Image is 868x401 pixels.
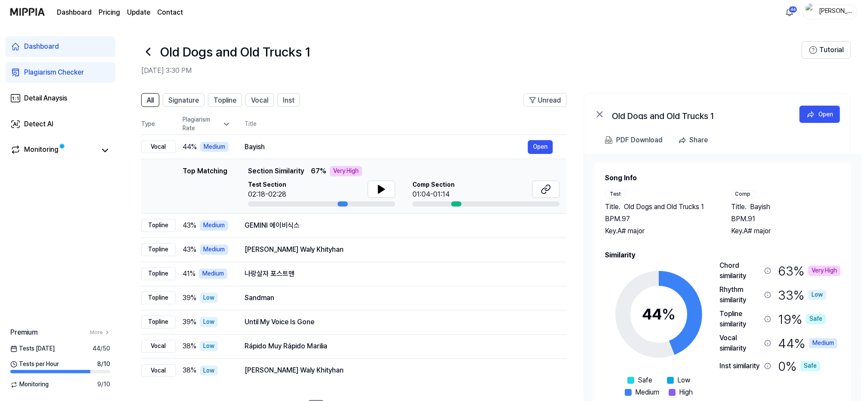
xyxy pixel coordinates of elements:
[141,243,176,256] div: Topline
[818,7,852,16] div: [PERSON_NAME]
[750,202,771,212] span: Bayish
[183,220,196,231] span: 43 %
[24,41,59,52] div: Dashboard
[605,250,840,260] h2: Similarity
[24,93,67,103] div: Detail Anaysis
[311,166,326,176] span: 67 %
[157,7,183,18] a: Contact
[528,140,553,154] a: Open
[719,361,761,371] div: Inst similarity
[200,142,229,152] div: Medium
[635,387,659,398] span: Medium
[24,67,84,78] div: Plagiarism Checker
[5,62,115,83] a: Plagiarism Checker
[10,345,55,353] span: Tests [DATE]
[616,135,663,146] div: PDF Download
[783,5,797,19] button: 알림44
[245,269,553,279] div: 나랑살자 포스트맨
[245,293,553,303] div: Sandman
[99,7,120,18] button: Pricing
[141,267,176,280] div: Topline
[245,365,553,376] div: [PERSON_NAME] Waly Khityhan
[10,327,37,338] span: Premium
[168,95,199,106] span: Signature
[612,109,784,119] div: Old Dogs and Old Trucks 1
[809,338,837,348] div: Medium
[605,214,714,224] div: BPM. 97
[330,166,362,176] div: Very High
[778,260,840,281] div: 63 %
[283,95,294,106] span: Inst
[245,317,553,327] div: Until My Voice Is Gone
[248,189,286,200] div: 02:18-02:28
[97,380,110,389] span: 9 / 10
[183,142,197,152] span: 44 %
[141,291,176,304] div: Topline
[677,375,690,385] span: Low
[141,141,176,154] div: Vocal
[806,314,826,324] div: Safe
[789,6,797,13] div: 44
[778,285,826,305] div: 33 %
[245,341,553,351] div: Rápido Muy Rápido Marilia
[732,190,755,198] div: Comp
[141,340,176,353] div: Vocal
[732,226,841,236] div: Key. A# major
[732,214,841,224] div: BPM. 91
[719,260,761,281] div: Chord similarity
[141,66,802,76] h2: [DATE] 3:30 PM
[90,329,110,336] a: More
[638,375,652,385] span: Safe
[245,93,274,107] button: Vocal
[778,333,837,354] div: 44 %
[803,5,858,19] button: profile[PERSON_NAME]
[147,95,154,106] span: All
[248,181,286,189] span: Test Section
[662,305,676,323] span: %
[412,189,455,200] div: 01:04-01:14
[214,95,236,106] span: Topline
[605,202,620,212] span: Title .
[183,317,196,327] span: 39 %
[689,135,708,146] div: Share
[5,36,115,57] a: Dashboard
[245,142,528,152] div: Bayish
[160,43,310,61] h1: Old Dogs and Old Trucks 1
[245,244,553,255] div: [PERSON_NAME] Waly Khityhan
[248,166,304,176] span: Section Similarity
[605,136,613,144] img: PDF Download
[24,119,53,129] div: Detect AI
[10,360,59,369] span: Tests per Hour
[605,190,626,198] div: Test
[141,364,176,377] div: Vocal
[5,114,115,135] a: Detect AI
[251,95,268,106] span: Vocal
[603,132,664,149] button: PDF Download
[818,110,833,119] div: Open
[183,166,227,207] div: Top Matching
[5,88,115,109] a: Detail Anaysis
[183,293,196,303] span: 39 %
[624,202,704,212] span: Old Dogs and Old Trucks 1
[57,7,92,18] a: Dashboard
[183,244,196,255] span: 43 %
[200,366,218,376] div: Low
[412,181,455,189] span: Comp Section
[183,341,196,351] span: 38 %
[24,144,59,157] div: Monitoring
[800,361,820,371] div: Safe
[141,219,176,232] div: Topline
[732,202,747,212] span: Title .
[183,365,196,376] span: 38 %
[127,7,150,18] a: Update
[538,95,561,106] span: Unread
[10,380,49,389] span: Monitoring
[208,93,242,107] button: Topline
[10,144,96,157] a: Monitoring
[806,3,816,21] img: profile
[200,244,228,255] div: Medium
[245,114,567,135] th: Title
[784,7,795,17] img: 알림
[802,41,851,59] button: Tutorial
[200,341,218,351] div: Low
